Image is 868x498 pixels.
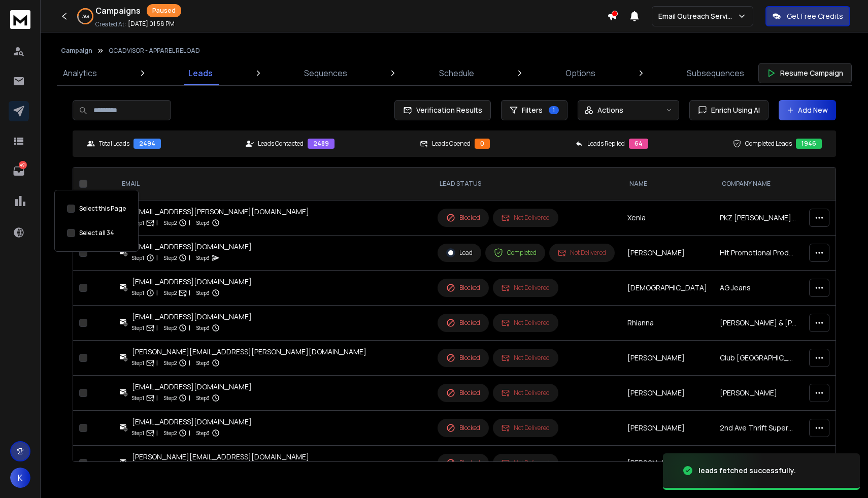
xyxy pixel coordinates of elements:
[687,67,744,79] p: Subsequences
[502,354,550,362] div: Not Delivered
[133,139,161,149] div: 2494
[164,358,177,368] p: Step 2
[156,393,158,403] p: |
[446,318,480,327] div: Blocked
[446,423,480,433] div: Blocked
[156,358,158,368] p: |
[502,424,550,432] div: Not Delivered
[621,236,714,271] td: [PERSON_NAME]
[446,213,480,222] div: Blocked
[714,306,803,341] td: [PERSON_NAME] & [PERSON_NAME]
[9,161,29,181] a: 491
[714,271,803,306] td: AG Jeans
[132,347,366,357] div: [PERSON_NAME][EMAIL_ADDRESS][PERSON_NAME][DOMAIN_NAME]
[502,319,550,327] div: Not Delivered
[132,452,309,462] div: [PERSON_NAME][EMAIL_ADDRESS][DOMAIN_NAME]
[522,105,543,115] span: Filters
[114,168,431,201] th: EMAIL
[95,5,141,17] h1: Campaigns
[19,161,27,169] p: 491
[156,428,158,438] p: |
[82,13,89,19] p: 79 %
[765,6,850,26] button: Get Free Credits
[621,168,714,201] th: NAME
[412,105,482,115] span: Verification Results
[164,253,177,263] p: Step 2
[779,100,836,120] button: Add New
[156,253,158,263] p: |
[501,100,567,120] button: Filters1
[433,61,480,85] a: Schedule
[128,20,175,28] p: [DATE] 01:58 PM
[394,100,491,120] button: Verification Results
[475,139,490,149] div: 0
[189,428,190,438] p: |
[304,67,347,79] p: Sequences
[156,323,158,333] p: |
[714,168,803,201] th: Company Name
[79,205,126,213] label: Select this Page
[196,218,210,228] p: Step 3
[132,417,252,427] div: [EMAIL_ADDRESS][DOMAIN_NAME]
[109,47,200,55] p: QCADVISOR - APPAREL RELOAD
[156,288,158,298] p: |
[132,242,252,252] div: [EMAIL_ADDRESS][DOMAIN_NAME]
[446,458,480,468] div: Blocked
[681,61,750,85] a: Subsequences
[621,446,714,481] td: [PERSON_NAME]
[559,61,602,85] a: Options
[164,323,177,333] p: Step 2
[494,248,537,257] div: Completed
[714,341,803,376] td: Club [GEOGRAPHIC_DATA]
[446,388,480,397] div: Blocked
[446,353,480,362] div: Blocked
[196,323,210,333] p: Step 3
[189,323,190,333] p: |
[629,139,648,149] div: 64
[502,389,550,397] div: Not Delivered
[698,466,796,476] div: leads fetched successfully.
[147,4,181,17] div: Paused
[57,61,103,85] a: Analytics
[502,459,550,467] div: Not Delivered
[196,253,210,263] p: Step 3
[10,468,30,488] button: K
[132,393,144,403] p: Step 1
[502,284,550,292] div: Not Delivered
[308,139,335,149] div: 2489
[63,67,97,79] p: Analytics
[132,288,144,298] p: Step 1
[132,323,144,333] p: Step 1
[189,288,190,298] p: |
[164,218,177,228] p: Step 2
[714,201,803,236] td: PKZ [PERSON_NAME] & Co. AG
[79,229,114,237] label: Select all 34
[132,253,144,263] p: Step 1
[565,67,595,79] p: Options
[745,140,792,148] p: Completed Leads
[502,214,550,222] div: Not Delivered
[787,11,843,21] p: Get Free Credits
[714,376,803,411] td: [PERSON_NAME]
[714,236,803,271] td: Hit Promotional Products
[196,288,210,298] p: Step 3
[189,393,190,403] p: |
[446,283,480,292] div: Blocked
[132,382,252,392] div: [EMAIL_ADDRESS][DOMAIN_NAME]
[196,358,210,368] p: Step 3
[164,393,177,403] p: Step 2
[258,140,304,148] p: Leads Contacted
[61,47,92,55] button: Campaign
[10,10,30,29] img: logo
[189,358,190,368] p: |
[132,428,144,438] p: Step 1
[188,67,213,79] p: Leads
[132,312,252,322] div: [EMAIL_ADDRESS][DOMAIN_NAME]
[658,11,737,21] p: Email Outreach Service
[621,376,714,411] td: [PERSON_NAME]
[298,61,353,85] a: Sequences
[549,106,559,114] span: 1
[431,168,622,201] th: LEAD STATUS
[689,100,769,120] button: Enrich Using AI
